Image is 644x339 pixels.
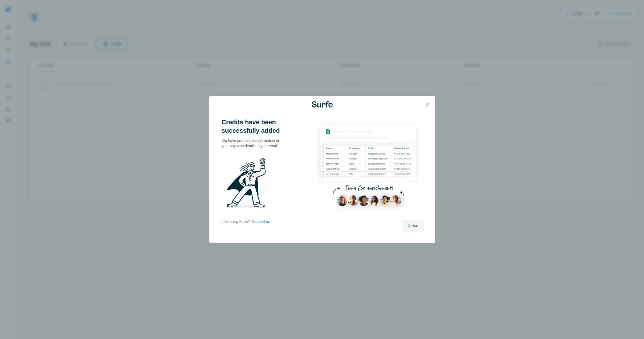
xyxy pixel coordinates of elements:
p: We have just sent a confirmation of your payment details to your email. [222,138,285,148]
img: Surfe Logo [312,101,333,107]
span: Close [408,223,418,229]
img: Enrichment Hub - Sheet Preview [312,118,423,217]
button: Close [402,220,424,232]
img: Surfe Illustration - Man holding diamond [222,155,276,214]
button: Support us [252,219,270,224]
h3: Credits have been successfully added [222,118,285,135]
p: Like using Surfe? [222,219,250,224]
